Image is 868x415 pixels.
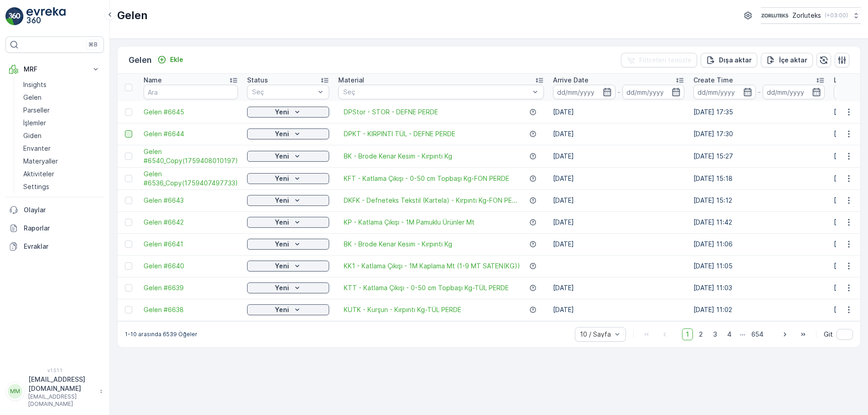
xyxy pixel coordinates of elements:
[689,145,829,167] td: [DATE] 15:27
[621,53,697,67] button: Filtreleri temizle
[5,368,104,373] span: v 1.51.1
[344,174,509,183] a: KFT - Katlama Çıkışı - 0-50 cm Topbaşı Kg-FON PERDE
[622,85,685,99] input: dd/mm/yyyy
[125,219,132,226] div: Toggle Row Selected
[125,175,132,182] div: Toggle Row Selected
[275,305,289,314] p: Yeni
[344,240,452,249] a: BK - Brode Kenar Kesim - Kırpıntı Kg
[689,101,829,123] td: [DATE] 17:35
[761,53,813,67] button: İçe aktar
[761,10,789,20] img: 6-1-9-3_wQBzyll.png
[701,53,757,67] button: Dışa aktar
[20,91,104,104] a: Gelen
[548,277,689,299] td: [DATE]
[144,218,238,227] span: Gelen #6642
[761,7,861,24] button: Zorluteks(+03:00)
[23,157,58,166] p: Materyaller
[740,328,745,340] p: ...
[24,205,100,215] p: Olaylar
[792,11,821,20] p: Zorluteks
[719,56,752,65] p: Dışa aktar
[689,233,829,255] td: [DATE] 11:06
[548,299,689,321] td: [DATE]
[125,108,132,116] div: Toggle Row Selected
[5,237,104,256] a: Evraklar
[695,328,707,340] span: 2
[144,240,238,249] a: Gelen #6641
[144,129,238,138] a: Gelen #6644
[5,201,104,219] a: Olaylar
[693,85,756,99] input: dd/mm/yyyy
[338,76,364,85] p: Material
[682,328,693,340] span: 1
[275,283,289,292] p: Yeni
[617,87,620,97] p: -
[344,129,455,138] a: DPKT - KIRPINTI TÜL - DEFNE PERDE
[26,7,66,26] img: logo_light-DOdMpM7g.png
[548,233,689,255] td: [DATE]
[275,152,289,161] p: Yeni
[144,196,238,205] a: Gelen #6643
[24,224,100,233] p: Raporlar
[20,117,104,129] a: İşlemler
[344,196,517,205] a: DKFK - Defneteks Tekstil (Kartela) - Kırpıntı Kg-FON PE...
[344,218,475,227] span: KP - Katlama Çıkışı - 1M Pamuklu Ürünler Mt
[88,41,98,48] p: ⌘B
[125,262,132,270] div: Toggle Row Selected
[709,328,721,340] span: 3
[5,375,104,408] button: MM[EMAIL_ADDRESS][DOMAIN_NAME][EMAIL_ADDRESS][DOMAIN_NAME]
[5,7,24,26] img: logo
[170,55,183,64] p: Ekle
[23,80,46,89] p: Insights
[23,169,54,179] p: Aktiviteler
[125,284,132,292] div: Toggle Row Selected
[689,123,829,145] td: [DATE] 17:30
[23,118,46,128] p: İşlemler
[28,393,95,408] p: [EMAIL_ADDRESS][DOMAIN_NAME]
[144,261,238,271] span: Gelen #6640
[24,65,86,74] p: MRF
[23,182,49,191] p: Settings
[548,211,689,233] td: [DATE]
[344,305,461,314] span: KUTK - Kurşun - Kırpıntı Kg-TÜL PERDE
[275,240,289,249] p: Yeni
[125,331,197,338] p: 1-10 arasında 6539 Öğeler
[689,190,829,211] td: [DATE] 15:12
[689,255,829,277] td: [DATE] 11:05
[548,167,689,190] td: [DATE]
[275,129,289,138] p: Yeni
[758,87,761,97] p: -
[247,261,329,272] button: Yeni
[548,190,689,211] td: [DATE]
[247,173,329,184] button: Yeni
[23,106,50,115] p: Parseller
[689,277,829,299] td: [DATE] 11:03
[23,93,41,102] p: Gelen
[129,54,152,67] p: Gelen
[553,76,589,85] p: Arrive Date
[693,76,733,85] p: Create Time
[23,131,41,140] p: Giden
[247,151,329,162] button: Yeni
[23,144,51,153] p: Envanter
[247,128,329,139] button: Yeni
[639,56,692,65] p: Filtreleri temizle
[20,180,104,193] a: Settings
[8,384,22,399] div: MM
[763,85,825,99] input: dd/mm/yyyy
[247,107,329,118] button: Yeni
[125,197,132,204] div: Toggle Row Selected
[144,108,238,117] span: Gelen #6645
[20,78,104,91] a: Insights
[117,8,148,23] p: Gelen
[344,261,520,271] span: KK1 - Katlama Çıkışı - 1M Kaplama Mt (1-9 MT SATEN(KG))
[689,299,829,321] td: [DATE] 11:02
[20,142,104,155] a: Envanter
[20,168,104,180] a: Aktiviteler
[20,104,104,117] a: Parseller
[144,305,238,314] span: Gelen #6638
